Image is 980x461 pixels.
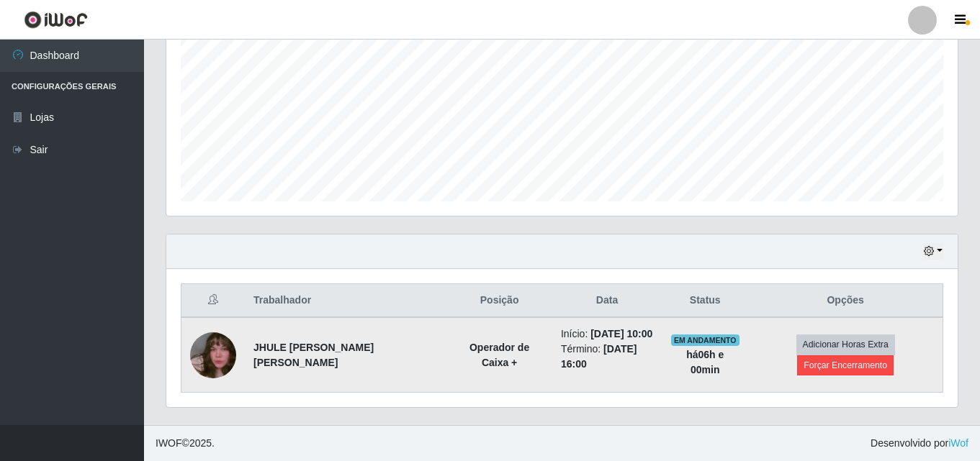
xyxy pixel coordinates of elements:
a: iWof [948,437,968,449]
strong: Operador de Caixa + [469,342,529,368]
strong: há 06 h e 00 min [686,349,724,375]
span: EM ANDAMENTO [671,334,740,346]
img: CoreUI Logo [24,11,88,29]
th: Data [552,284,662,318]
span: © 2025 . [156,436,215,451]
button: Forçar Encerramento [797,355,894,375]
th: Trabalhador [245,284,446,318]
span: IWOF [156,437,182,449]
strong: JHULE [PERSON_NAME] [PERSON_NAME] [253,342,374,368]
img: 1754938738059.jpeg [190,314,236,396]
th: Opções [748,284,943,318]
time: [DATE] 10:00 [590,328,652,339]
li: Início: [561,327,653,342]
th: Posição [446,284,552,318]
li: Término: [561,342,653,372]
span: Desenvolvido por [871,436,968,451]
th: Status [662,284,748,318]
button: Adicionar Horas Extra [796,334,895,355]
